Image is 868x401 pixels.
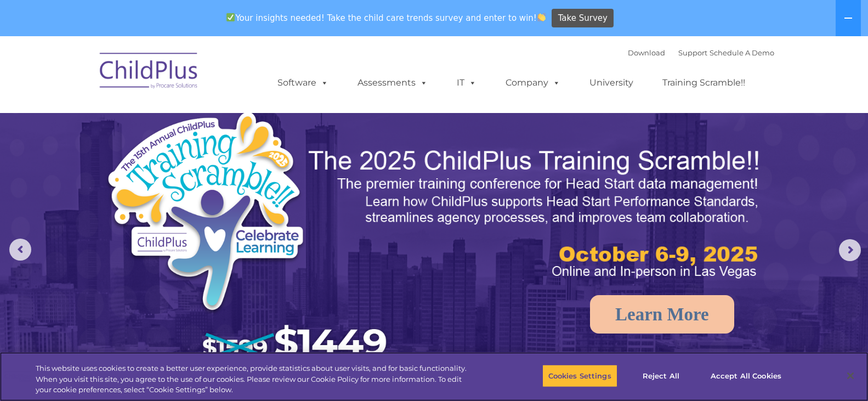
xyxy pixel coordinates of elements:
a: Learn More [590,295,734,334]
a: Schedule A Demo [710,48,774,57]
a: Assessments [347,72,439,94]
button: Accept All Cookies [705,364,787,387]
a: IT [446,72,487,94]
button: Reject All [627,364,695,387]
a: Support [678,48,707,57]
a: Software [266,72,339,94]
button: Close [838,364,863,388]
span: Phone number [152,117,199,126]
img: 👏 [537,13,546,21]
div: This website uses cookies to create a better user experience, provide statistics about user visit... [36,363,478,396]
span: Take Survey [558,9,608,28]
a: Training Scramble!! [651,72,756,94]
a: Company [495,72,571,94]
a: Take Survey [552,9,614,28]
a: Download [628,48,665,57]
img: ✅ [226,13,235,21]
span: Your insights needed! Take the child care trends survey and enter to win! [222,7,551,29]
img: ChildPlus by Procare Solutions [94,45,204,100]
button: Cookies Settings [542,364,617,387]
span: Last name [152,72,186,81]
font: | [628,48,774,57]
a: University [578,72,644,94]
